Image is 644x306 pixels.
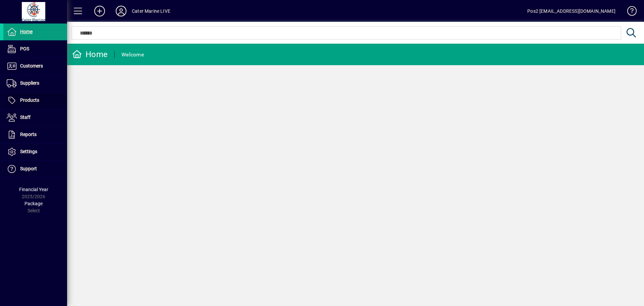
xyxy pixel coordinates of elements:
[20,166,37,171] span: Support
[622,1,636,23] a: Knowledge Base
[20,115,31,120] span: Staff
[3,161,67,177] a: Support
[89,5,110,17] button: Add
[20,63,43,69] span: Customers
[20,149,37,154] span: Settings
[3,58,67,75] a: Customers
[3,41,67,57] a: POS
[3,109,67,126] a: Staff
[20,46,29,51] span: POS
[121,49,144,60] div: Welcome
[20,97,39,103] span: Products
[3,143,67,160] a: Settings
[20,80,39,86] span: Suppliers
[24,201,43,206] span: Package
[19,187,48,192] span: Financial Year
[72,49,108,60] div: Home
[3,92,67,109] a: Products
[110,5,132,17] button: Profile
[20,132,37,137] span: Reports
[20,29,33,34] span: Home
[3,126,67,143] a: Reports
[132,6,170,16] div: Cater Marine LIVE
[527,6,615,16] div: Pos2 [EMAIL_ADDRESS][DOMAIN_NAME]
[3,75,67,92] a: Suppliers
